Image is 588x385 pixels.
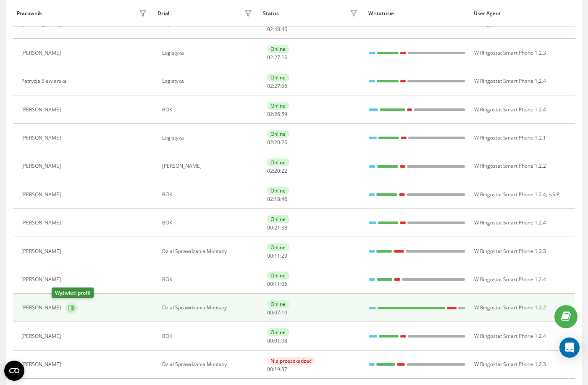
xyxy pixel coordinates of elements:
[274,111,280,118] span: 26
[17,11,42,16] div: Pracownik
[157,11,169,16] div: Dział
[162,163,255,169] div: [PERSON_NAME]
[162,107,255,113] div: BOK
[267,281,287,287] div: : :
[267,168,287,174] div: : :
[267,328,289,336] div: Online
[21,135,63,141] div: [PERSON_NAME]
[162,192,255,198] div: BOK
[267,111,273,118] span: 02
[267,300,289,308] div: Online
[267,26,273,33] span: 02
[274,252,280,259] span: 11
[274,309,280,316] span: 07
[162,333,255,339] div: BOK
[474,191,546,198] span: W Ringostat Smart Phone 1.2.4
[267,337,273,344] span: 00
[21,107,63,113] div: [PERSON_NAME]
[281,139,287,146] span: 26
[267,253,287,259] div: : :
[281,195,287,203] span: 46
[267,74,289,82] div: Online
[474,219,546,226] span: W Ringostat Smart Phone 1.2.4
[281,54,287,61] span: 16
[267,367,287,372] div: : :
[474,276,546,283] span: W Ringostat Smart Phone 1.2.4
[21,248,63,254] div: [PERSON_NAME]
[281,82,287,90] span: 06
[274,82,280,90] span: 27
[162,361,255,367] div: Dzial Sprawdzania Montazy
[281,167,287,174] span: 22
[267,338,287,344] div: : :
[281,252,287,259] span: 29
[267,252,273,259] span: 00
[474,361,546,368] span: W Ringostat Smart Phone 1.2.3
[267,280,273,287] span: 00
[267,366,273,373] span: 00
[274,224,280,231] span: 21
[549,191,559,198] span: JsSIP
[162,135,255,141] div: Logistyka
[474,134,546,141] span: W Ringostat Smart Phone 1.2.1
[559,338,580,358] div: Open Intercom Messenger
[274,139,280,146] span: 20
[474,162,546,169] span: W Ringostat Smart Phone 1.2.2
[267,102,289,110] div: Online
[267,309,273,316] span: 00
[474,248,546,255] span: W Ringostat Smart Phone 1.2.3
[267,140,287,145] div: : :
[21,78,69,84] div: Patrycja Siewierska
[267,187,289,195] div: Online
[267,54,273,61] span: 02
[263,11,279,16] div: Status
[267,357,315,365] div: Nie przeszkadzać
[21,192,63,198] div: [PERSON_NAME]
[52,287,94,298] div: Wyświetl profil
[274,366,280,373] span: 19
[281,366,287,373] span: 37
[281,309,287,316] span: 10
[267,310,287,316] div: : :
[267,195,273,203] span: 02
[267,26,287,32] div: : :
[267,111,287,117] div: : :
[274,280,280,287] span: 11
[474,49,546,56] span: W Ringostat Smart Phone 1.2.3
[267,130,289,138] div: Online
[267,196,287,202] div: : :
[21,220,63,226] div: [PERSON_NAME]
[474,332,546,340] span: W Ringostat Smart Phone 1.2.4
[274,26,280,33] span: 48
[21,277,63,282] div: [PERSON_NAME]
[281,337,287,344] span: 08
[162,248,255,254] div: Dzial Sprawdzania Montazy
[162,305,255,311] div: Dzial Sprawdzania Montazy
[267,83,287,89] div: : :
[474,106,546,113] span: W Ringostat Smart Phone 1.2.4
[267,224,273,231] span: 00
[267,139,273,146] span: 02
[4,361,24,381] button: Open CMP widget
[274,195,280,203] span: 18
[21,305,63,311] div: [PERSON_NAME]
[281,224,287,231] span: 38
[281,26,287,33] span: 46
[474,304,546,311] span: W Ringostat Smart Phone 1.2.2
[162,220,255,226] div: BOK
[281,111,287,118] span: 59
[267,215,289,223] div: Online
[474,11,571,16] div: User Agent
[21,163,63,169] div: [PERSON_NAME]
[474,77,546,84] span: W Ringostat Smart Phone 1.2.4
[267,55,287,61] div: : :
[21,361,63,367] div: [PERSON_NAME]
[274,54,280,61] span: 27
[267,158,289,166] div: Online
[21,333,63,339] div: [PERSON_NAME]
[368,11,466,16] div: W statusie
[162,50,255,56] div: Logistyka
[267,225,287,231] div: : :
[267,272,289,280] div: Online
[21,50,63,56] div: [PERSON_NAME]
